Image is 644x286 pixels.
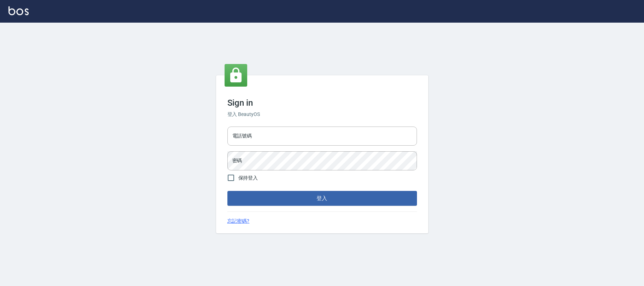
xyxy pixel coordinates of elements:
[227,111,417,118] h6: 登入 BeautyOS
[238,174,258,182] span: 保持登入
[227,191,417,206] button: 登入
[8,6,29,15] img: Logo
[227,98,417,108] h3: Sign in
[227,217,250,225] a: 忘記密碼?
